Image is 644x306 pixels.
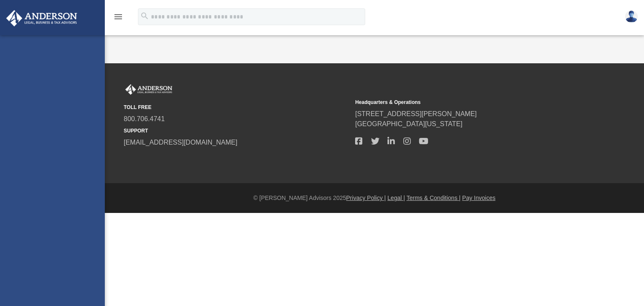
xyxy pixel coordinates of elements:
[124,104,349,111] small: TOLL FREE
[407,194,461,201] a: Terms & Conditions |
[387,194,405,201] a: Legal |
[124,115,165,122] a: 800.706.4741
[113,16,123,22] a: menu
[124,127,349,135] small: SUPPORT
[124,139,237,146] a: [EMAIL_ADDRESS][DOMAIN_NAME]
[355,110,477,117] a: [STREET_ADDRESS][PERSON_NAME]
[113,12,123,22] i: menu
[4,10,80,26] img: Anderson Advisors Platinum Portal
[346,194,386,201] a: Privacy Policy |
[355,120,462,127] a: [GEOGRAPHIC_DATA][US_STATE]
[124,84,174,95] img: Anderson Advisors Platinum Portal
[355,99,581,106] small: Headquarters & Operations
[625,10,638,23] img: User Pic
[462,194,495,201] a: Pay Invoices
[140,11,149,21] i: search
[105,194,644,202] div: © [PERSON_NAME] Advisors 2025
